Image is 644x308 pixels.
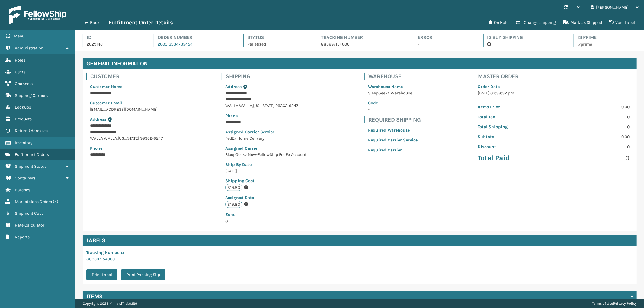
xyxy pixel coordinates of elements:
[478,73,633,80] h4: Master Order
[15,46,43,51] span: Administration
[83,235,637,246] h4: Labels
[109,19,173,26] h3: Fulfillment Order Details
[557,144,630,150] p: 0
[53,199,58,204] span: ( 4 )
[368,147,418,153] p: Required Carrier
[225,129,308,135] p: Assigned Carrier Service
[15,69,25,75] span: Users
[90,117,106,122] span: Address
[478,90,630,96] p: [DATE] 03:38:32 pm
[225,211,308,218] p: Zone
[83,58,637,69] h4: General Information
[592,301,613,306] a: Terms of Use
[321,41,403,47] p: 883697154000
[516,20,520,24] i: Change shipping
[557,124,630,130] p: 0
[592,299,637,308] div: |
[86,256,115,262] a: 883697154000
[368,84,418,90] p: Warehouse Name
[15,140,33,145] span: Inventory
[247,41,306,47] p: Palletized
[275,103,298,108] span: 99362-9247
[15,116,32,122] span: Products
[557,154,630,163] p: 0
[118,136,139,141] span: [US_STATE]
[225,113,308,119] p: Phone
[225,195,308,201] p: Assigned Rate
[121,269,165,280] button: Print Packing Slip
[14,33,24,39] span: Menu
[578,34,637,41] h4: Is Prime
[563,20,569,24] i: Mark as Shipped
[225,211,308,224] span: 8
[225,103,252,108] span: WALLA WALLA
[15,128,48,133] span: Return Addresses
[512,17,559,29] button: Change shipping
[478,154,550,163] p: Total Paid
[15,93,48,98] span: Shipping Carriers
[225,135,308,141] p: FedEx Home Delivery
[225,145,308,151] p: Assigned Carrier
[87,34,143,41] h4: Id
[90,106,165,113] p: [EMAIL_ADDRESS][DOMAIN_NAME]
[368,73,421,80] h4: Warehouse
[90,84,165,90] p: Customer Name
[253,103,274,108] span: [US_STATE]
[87,41,143,47] p: 2029146
[15,105,31,110] span: Lookups
[90,100,165,106] p: Customer Email
[614,301,637,306] a: Privacy Policy
[557,114,630,120] p: 0
[15,223,44,228] span: Rate Calculator
[225,151,308,158] p: SleepGeekz New-FellowShip FedEx Account
[606,17,639,29] button: Void Label
[90,73,169,80] h4: Customer
[321,34,403,41] h4: Tracking Number
[368,106,418,113] p: -
[15,152,49,157] span: Fulfillment Orders
[557,104,630,110] p: 0.00
[90,145,165,151] p: Phone
[225,184,242,191] p: $19.83
[15,199,52,204] span: Marketplace Orders
[489,20,492,24] i: On Hold
[609,20,614,24] i: VOIDLABEL
[487,34,563,41] h4: Is Buy Shipping
[86,250,124,255] span: Tracking Numbers :
[86,269,117,280] button: Print Label
[478,144,550,150] p: Discount
[117,136,118,141] span: ,
[368,137,418,143] p: Required Carrier Service
[90,136,117,141] span: WALLA WALLA
[368,90,418,96] p: SleepGeekz Warehouse
[478,134,550,140] p: Subtotal
[15,187,30,192] span: Batches
[140,136,163,141] span: 99362-9247
[368,100,418,106] p: Code
[225,168,308,174] p: [DATE]
[478,124,550,130] p: Total Shipping
[485,17,512,29] button: On Hold
[15,176,36,181] span: Containers
[368,116,421,123] h4: Required Shipping
[9,6,66,24] img: logo
[559,17,606,29] button: Mark as Shipped
[478,104,550,110] p: Items Price
[225,178,308,184] p: Shipping Cost
[247,34,306,41] h4: Status
[478,84,630,90] p: Order Date
[15,211,43,216] span: Shipment Cost
[158,42,193,47] a: 200013534735454
[368,127,418,133] p: Required Warehouse
[83,299,137,308] p: Copyright 2023 Milliard™ v 1.0.186
[15,234,30,240] span: Reports
[252,103,253,108] span: ,
[557,134,630,140] p: 0.00
[15,164,46,169] span: Shipment Status
[158,34,233,41] h4: Order Number
[225,84,242,89] span: Address
[478,114,550,120] p: Total Tax
[418,41,473,47] p: -
[225,201,242,208] p: $19.83
[86,293,103,300] h4: Items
